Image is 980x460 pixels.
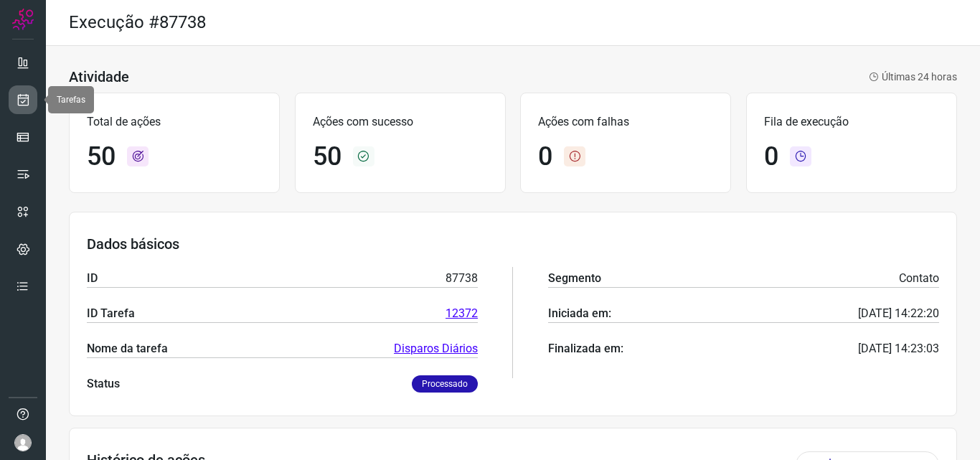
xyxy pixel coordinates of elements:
[87,340,168,357] p: Nome da tarefa
[538,113,713,131] p: Ações com falhas
[538,141,552,172] h1: 0
[869,70,957,85] p: Últimas 24 horas
[87,141,116,172] h1: 50
[548,305,611,322] p: Iniciada em:
[858,340,939,357] p: [DATE] 14:23:03
[764,141,778,172] h1: 0
[57,95,85,105] span: Tarefas
[14,434,32,451] img: avatar-user-boy.jpg
[12,9,34,30] img: Logo
[313,113,488,131] p: Ações com sucesso
[446,270,478,287] p: 87738
[764,113,939,131] p: Fila de execução
[394,340,478,357] a: Disparos Diários
[412,375,478,393] p: Processado
[548,340,623,357] p: Finalizada em:
[446,305,478,322] a: 12372
[87,113,262,131] p: Total de ações
[313,141,341,172] h1: 50
[858,305,939,322] p: [DATE] 14:22:20
[87,270,98,287] p: ID
[548,270,601,287] p: Segmento
[87,305,135,322] p: ID Tarefa
[87,235,939,253] h3: Dados básicos
[899,270,939,287] p: Contato
[69,68,129,85] h3: Atividade
[69,12,206,33] h2: Execução #87738
[87,375,120,393] p: Status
